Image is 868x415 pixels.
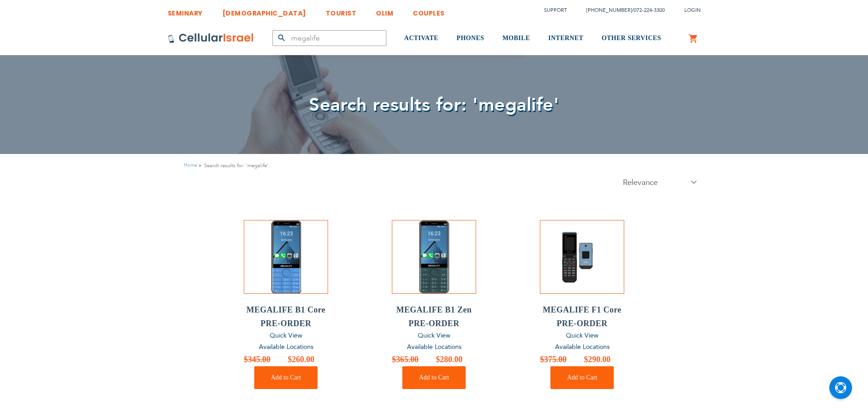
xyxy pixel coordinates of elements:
[402,366,465,389] button: Add to Cart
[684,7,701,14] span: Login
[546,220,619,293] img: MEGALIFE F1 Core PRE-ORDER
[555,343,610,351] a: Available Locations
[168,2,203,19] a: SEMINARY
[544,7,567,14] a: Support
[577,4,665,17] li: /
[259,343,313,351] a: Available Locations
[418,331,450,340] span: Quick View
[634,7,665,14] a: 072-224-3300
[616,177,701,188] select: . . . .
[548,21,583,56] a: INTERNET
[419,374,449,381] span: Add to Cart
[566,331,598,340] span: Quick View
[503,21,530,56] a: MOBILE
[540,353,624,366] a: $290.00 $375.00
[457,21,484,56] a: PHONES
[584,355,611,364] span: $290.00
[254,366,317,389] button: Add to Cart
[503,35,530,41] span: MOBILE
[392,353,476,366] a: $280.00 $365.00
[272,30,386,46] input: Search
[407,343,462,351] a: Available Locations
[288,355,315,364] span: $260.00
[540,355,567,364] span: $375.00
[204,161,268,170] strong: Search results for: 'megalife'
[222,2,306,19] a: [DEMOGRAPHIC_DATA]
[601,21,661,56] a: OTHER SERVICES
[244,353,328,366] a: $260.00 $345.00
[457,35,484,41] span: PHONES
[270,331,302,340] span: Quick View
[436,355,463,364] span: $280.00
[184,162,197,169] a: Home
[413,2,445,19] a: COUPLES
[376,2,393,19] a: OLIM
[168,33,254,44] img: Cellular Israel Logo
[540,330,624,342] a: Quick View
[244,303,328,330] a: MEGALIFE B1 Core PRE-ORDER
[550,366,613,389] button: Add to Cart
[404,21,438,56] a: ACTIVATE
[244,355,271,364] span: $345.00
[567,374,597,381] span: Add to Cart
[250,220,323,293] img: MEGALIFE B1 Core PRE-ORDER
[601,35,661,41] span: OTHER SERVICES
[540,303,624,330] a: MEGALIFE F1 Core PRE-ORDER
[548,35,583,41] span: INTERNET
[404,35,438,41] span: ACTIVATE
[309,92,559,118] span: Search results for: 'megalife'
[271,374,301,381] span: Add to Cart
[392,303,476,330] a: MEGALIFE B1 Zen PRE-ORDER
[586,7,632,14] a: [PHONE_NUMBER]
[392,355,419,364] span: $365.00
[244,330,328,342] a: Quick View
[398,220,471,293] img: MEGALIFE B1 Zen PRE-ORDER
[392,330,476,342] a: Quick View
[326,2,357,19] a: TOURIST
